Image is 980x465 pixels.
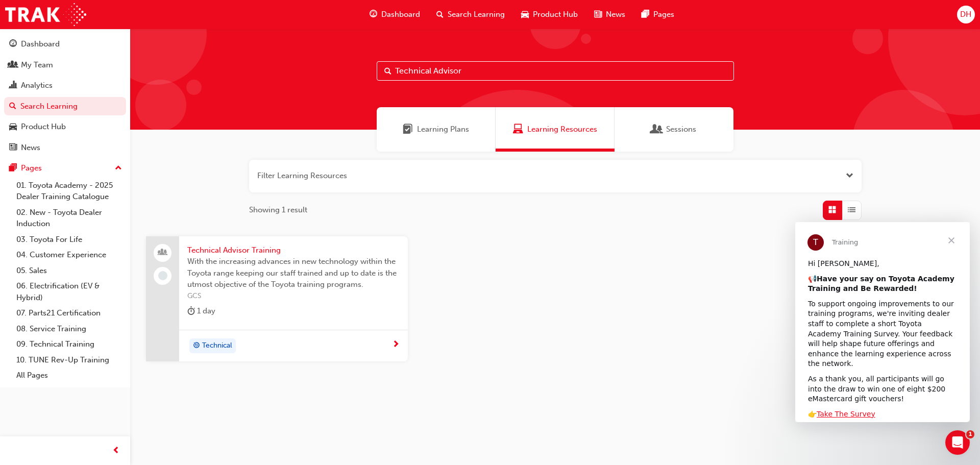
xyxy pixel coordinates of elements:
[5,3,86,26] img: Trak
[202,340,232,352] span: Technical
[158,271,167,280] span: learningRecordVerb_NONE-icon
[4,159,126,178] button: Pages
[384,65,391,77] span: Search
[146,236,408,362] a: Technical Advisor TrainingWith the increasing advances in new technology within the Toyota range ...
[21,142,40,154] div: News
[960,9,971,20] span: DH
[21,121,66,133] div: Product Hub
[12,263,126,279] a: 05. Sales
[12,321,126,337] a: 08. Service Training
[795,222,970,422] iframe: Intercom live chat message
[496,107,615,152] a: Learning ResourcesLearning Resources
[521,8,529,21] span: car-icon
[21,59,53,71] div: My Team
[193,339,200,353] span: target-icon
[4,33,126,159] button: DashboardMy TeamAnalyticsSearch LearningProduct HubNews
[187,256,400,290] span: With the increasing advances in new technology within the Toyota range keeping our staff trained ...
[666,124,696,135] span: Sessions
[4,138,126,157] a: News
[377,107,496,152] a: Learning PlansLearning Plans
[9,40,17,49] span: guage-icon
[957,6,975,23] button: DH
[828,204,836,216] span: Grid
[12,336,126,352] a: 09. Technical Training
[966,430,974,438] span: 1
[4,117,126,136] a: Product Hub
[21,38,60,50] div: Dashboard
[533,9,578,20] span: Product Hub
[12,368,126,383] a: All Pages
[642,8,649,21] span: pages-icon
[615,107,733,152] a: SessionsSessions
[586,4,633,25] a: news-iconNews
[848,204,855,216] span: List
[633,4,682,25] a: pages-iconPages
[187,305,215,317] div: 1 day
[249,204,307,216] span: Showing 1 result
[159,246,166,259] span: people-icon
[9,164,17,173] span: pages-icon
[4,76,126,95] a: Analytics
[9,102,16,111] span: search-icon
[653,9,674,20] span: Pages
[448,9,505,20] span: Search Learning
[606,9,625,20] span: News
[21,80,53,91] div: Analytics
[187,290,400,302] span: GCS
[12,205,126,232] a: 02. New - Toyota Dealer Induction
[12,278,126,305] a: 06. Electrification (EV & Hybrid)
[417,124,469,135] span: Learning Plans
[377,61,734,81] input: Search...
[112,445,120,457] span: prev-icon
[115,162,122,175] span: up-icon
[12,305,126,321] a: 07. Parts21 Certification
[381,9,420,20] span: Dashboard
[370,8,377,21] span: guage-icon
[12,352,126,368] a: 10. TUNE Rev-Up Training
[9,61,17,70] span: people-icon
[9,123,17,132] span: car-icon
[361,4,428,25] a: guage-iconDashboard
[9,143,17,153] span: news-icon
[513,124,523,135] span: Learning Resources
[21,162,42,174] div: Pages
[9,81,17,90] span: chart-icon
[12,232,126,248] a: 03. Toyota For Life
[652,124,662,135] span: Sessions
[4,35,126,54] a: Dashboard
[945,430,970,455] iframe: Intercom live chat
[12,178,126,205] a: 01. Toyota Academy - 2025 Dealer Training Catalogue
[392,340,400,350] span: next-icon
[846,170,853,182] button: Open the filter
[436,8,444,21] span: search-icon
[428,4,513,25] a: search-iconSearch Learning
[403,124,413,135] span: Learning Plans
[187,305,195,317] span: duration-icon
[527,124,597,135] span: Learning Resources
[12,247,126,263] a: 04. Customer Experience
[187,244,400,256] span: Technical Advisor Training
[513,4,586,25] a: car-iconProduct Hub
[4,56,126,75] a: My Team
[594,8,602,21] span: news-icon
[4,97,126,116] a: Search Learning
